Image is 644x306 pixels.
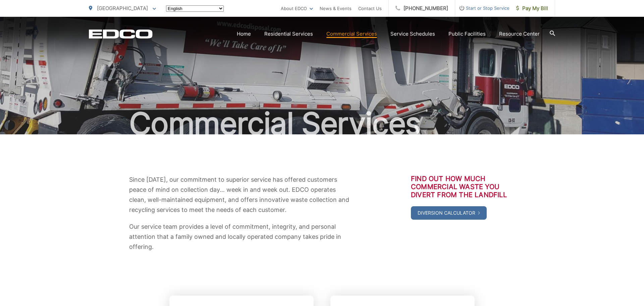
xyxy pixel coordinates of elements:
[499,30,540,38] a: Resource Center
[411,175,515,199] h3: Find out how much commercial waste you divert from the landfill
[411,206,487,220] a: Diversion Calculator
[320,4,352,12] a: News & Events
[166,5,224,12] select: Select a language
[281,4,313,12] a: About EDCO
[129,175,354,215] p: Since [DATE], our commitment to superior service has offered customers peace of mind on collectio...
[448,30,486,38] a: Public Facilities
[89,107,555,140] h1: Commercial Services
[89,29,153,39] a: EDCD logo. Return to the homepage.
[237,30,251,38] a: Home
[326,30,377,38] a: Commercial Services
[264,30,313,38] a: Residential Services
[516,4,548,12] span: Pay My Bill
[390,30,435,38] a: Service Schedules
[358,4,382,12] a: Contact Us
[97,5,148,11] span: [GEOGRAPHIC_DATA]
[129,222,354,252] p: Our service team provides a level of commitment, integrity, and personal attention that a family ...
